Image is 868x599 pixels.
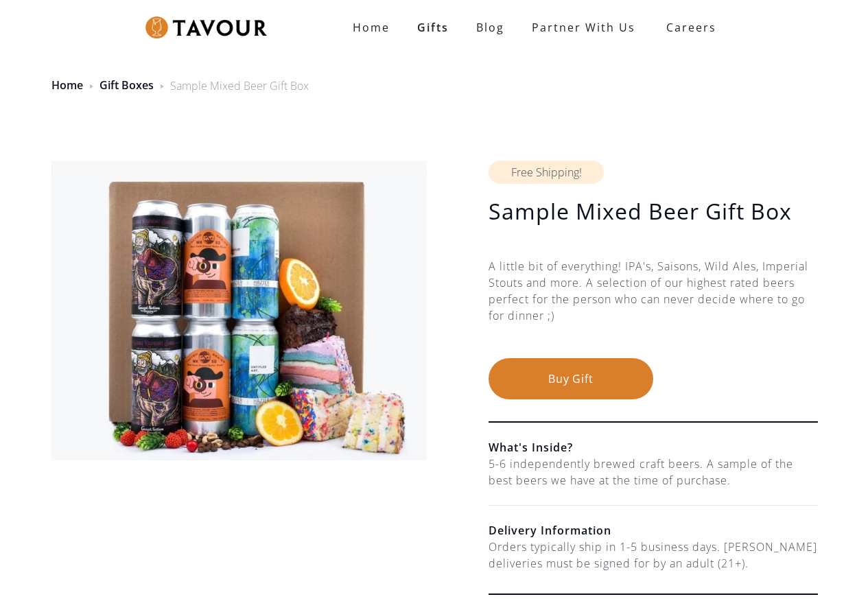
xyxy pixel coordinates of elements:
div: A little bit of everything! IPA's, Saisons, Wild Ales, Imperial Stouts and more. A selection of o... [489,258,818,358]
div: Sample Mixed Beer Gift Box [170,78,309,94]
a: partner with us [518,14,649,41]
h1: Sample Mixed Beer Gift Box [489,198,818,225]
a: Blog [462,14,518,41]
a: Home [339,14,403,41]
a: Gifts [403,14,462,41]
div: Orders typically ship in 1-5 business days. [PERSON_NAME] deliveries must be signed for by an adu... [489,539,818,572]
a: Home [51,78,83,93]
h6: What's Inside? [489,439,818,456]
a: Gift Boxes [99,78,154,93]
a: Careers [649,8,727,47]
button: Buy Gift [489,358,653,399]
h6: Delivery Information [489,522,818,539]
strong: Careers [666,14,716,41]
strong: Home [353,20,390,35]
div: 5-6 independently brewed craft beers. A sample of the best beers we have at the time of purchase. [489,456,818,489]
div: Free Shipping! [489,161,604,184]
